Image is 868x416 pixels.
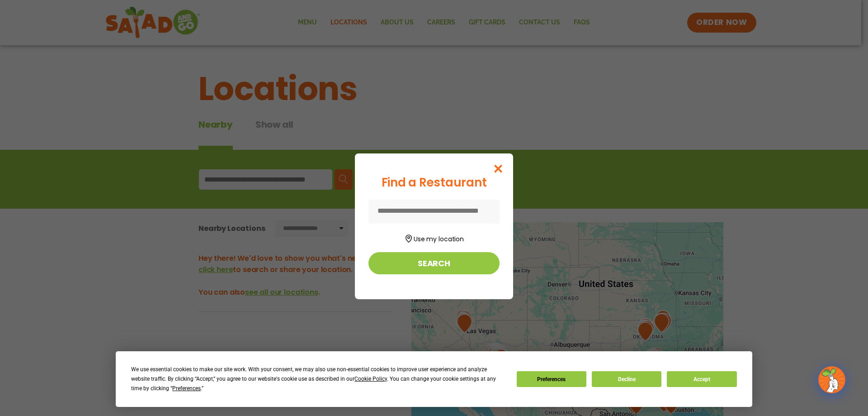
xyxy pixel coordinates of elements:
[517,371,586,387] button: Preferences
[484,153,513,184] button: Close modal
[667,371,736,387] button: Accept
[116,351,752,407] div: Cookie Consent Prompt
[131,365,505,393] div: We use essential cookies to make our site work. With your consent, we may also use non-essential ...
[368,174,500,191] div: Find a Restaurant
[592,371,661,387] button: Decline
[172,385,201,392] span: Preferences
[368,232,500,244] button: Use my location
[819,367,844,392] img: wpChatIcon
[368,252,500,274] button: Search
[354,376,387,382] span: Cookie Policy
